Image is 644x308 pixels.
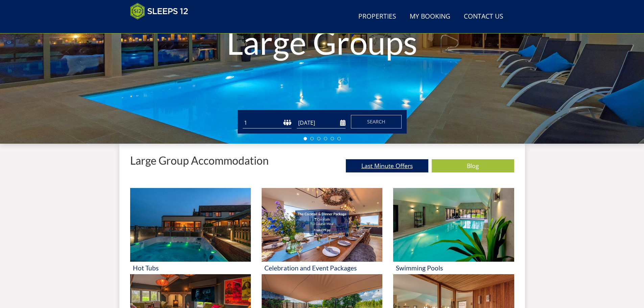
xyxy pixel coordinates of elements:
img: 'Celebration and Event Packages' - Large Group Accommodation Holiday Ideas [262,188,382,262]
a: Last Minute Offers [346,159,428,172]
a: My Booking [407,9,453,24]
span: Search [367,118,385,125]
iframe: Customer reviews powered by Trustpilot [127,24,198,29]
button: Search [351,115,402,128]
a: Blog [432,159,514,172]
h3: Celebration and Event Packages [264,264,380,271]
a: 'Celebration and Event Packages' - Large Group Accommodation Holiday Ideas Celebration and Event ... [262,188,382,274]
p: Large Group Accommodation [130,155,269,166]
img: 'Hot Tubs' - Large Group Accommodation Holiday Ideas [130,188,251,262]
input: Arrival Date [297,117,345,128]
img: 'Swimming Pools' - Large Group Accommodation Holiday Ideas [393,188,514,262]
h3: Swimming Pools [396,264,511,271]
a: Properties [356,9,399,24]
img: Sleeps 12 [130,3,188,20]
a: 'Swimming Pools' - Large Group Accommodation Holiday Ideas Swimming Pools [393,188,514,274]
a: 'Hot Tubs' - Large Group Accommodation Holiday Ideas Hot Tubs [130,188,251,274]
h3: Hot Tubs [133,264,248,271]
a: Contact Us [461,9,506,24]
